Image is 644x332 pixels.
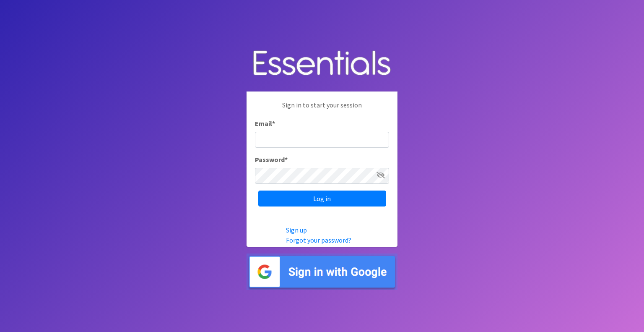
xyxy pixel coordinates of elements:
[247,254,397,290] img: Sign in with Google
[272,119,275,128] abbr: required
[247,42,397,85] img: Human Essentials
[285,155,288,164] abbr: required
[286,226,307,234] a: Sign up
[286,236,351,244] a: Forgot your password?
[255,118,275,128] label: Email
[258,191,386,207] input: Log in
[255,154,288,165] label: Password
[255,100,389,118] p: Sign in to start your session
